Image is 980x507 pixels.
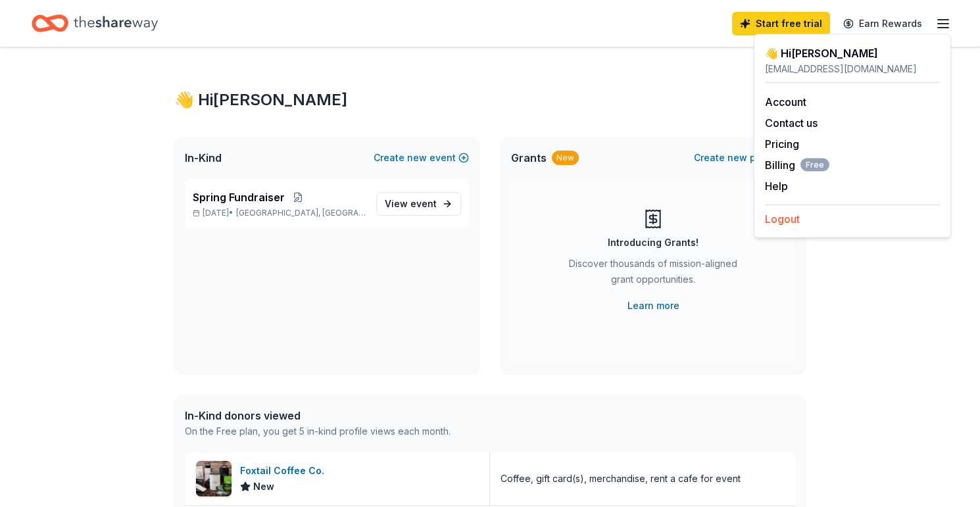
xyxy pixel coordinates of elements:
[32,8,158,39] a: Home
[765,137,799,151] a: Pricing
[765,157,829,173] button: BillingFree
[835,12,930,36] a: Earn Rewards
[732,12,830,36] a: Start free trial
[800,158,829,172] span: Free
[765,95,806,109] a: Account
[765,211,800,227] button: Logout
[765,45,940,61] div: 👋 Hi [PERSON_NAME]
[765,115,818,131] button: Contact us
[765,157,829,173] span: Billing
[765,61,940,77] div: [EMAIL_ADDRESS][DOMAIN_NAME]
[765,178,788,194] button: Help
